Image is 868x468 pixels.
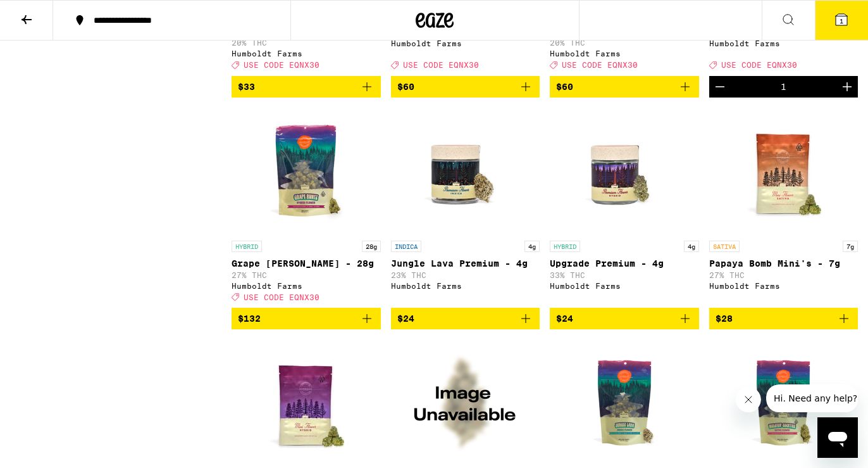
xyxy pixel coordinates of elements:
[232,76,381,98] button: Add to bag
[243,108,369,234] img: Humboldt Farms - Grape Runtz - 28g
[709,308,859,329] button: Add to bag
[232,271,381,279] p: 27% THC
[391,241,421,252] p: INDICA
[391,39,540,47] div: Humboldt Farms
[232,49,381,58] div: Humboldt Farms
[362,241,381,252] p: 28g
[709,258,859,269] p: Papaya Bomb Mini's - 7g
[550,39,699,47] p: 20% THC
[232,39,381,47] p: 20% THC
[709,282,859,290] div: Humboldt Farms
[391,258,540,269] p: Jungle Lava Premium - 4g
[815,1,868,40] button: 1
[238,82,255,92] span: $33
[561,108,688,234] img: Humboldt Farms - Upgrade Premium - 4g
[550,241,580,252] p: HYBRID
[817,417,858,458] iframe: Button to launch messaging window
[684,241,699,252] p: 4g
[402,339,528,466] img: Humboldt Farms - Original Glue Preground - 28g
[550,49,699,58] div: Humboldt Farms
[709,271,859,279] p: 27% THC
[550,308,699,329] button: Add to bag
[244,293,319,301] span: USE CODE EQNX30
[550,258,699,269] p: Upgrade Premium - 4g
[836,76,858,98] button: Increment
[232,308,381,329] button: Add to bag
[556,313,573,324] span: $24
[402,108,528,234] img: Humboldt Farms - Jungle Lava Premium - 4g
[238,313,261,324] span: $132
[561,339,688,466] img: Humboldt Farms - Jungle Lava - 14g
[550,271,699,279] p: 33% THC
[244,61,319,70] span: USE CODE EQNX30
[709,39,859,47] div: Humboldt Farms
[562,61,638,70] span: USE CODE EQNX30
[391,308,540,329] button: Add to bag
[843,241,858,252] p: 7g
[720,339,846,466] img: Humboldt Farms - Molotov Cocktail - 14g
[397,313,414,324] span: $24
[391,282,540,290] div: Humboldt Farms
[232,258,381,269] p: Grape [PERSON_NAME] - 28g
[391,108,540,308] a: Open page for Jungle Lava Premium - 4g from Humboldt Farms
[840,17,843,25] span: 1
[720,108,846,234] img: Humboldt Farms - Papaya Bomb Mini's - 7g
[550,108,699,308] a: Open page for Upgrade Premium - 4g from Humboldt Farms
[736,387,761,412] iframe: Close message
[550,76,699,98] button: Add to bag
[709,241,740,252] p: SATIVA
[550,282,699,290] div: Humboldt Farms
[709,108,859,308] a: Open page for Papaya Bomb Mini's - 7g from Humboldt Farms
[556,82,573,92] span: $60
[721,61,797,70] span: USE CODE EQNX30
[391,76,540,98] button: Add to bag
[781,82,786,92] div: 1
[709,76,731,98] button: Decrement
[716,313,733,324] span: $28
[766,384,858,412] iframe: Message from company
[391,271,540,279] p: 23% THC
[232,282,381,290] div: Humboldt Farms
[524,241,540,252] p: 4g
[397,82,414,92] span: $60
[243,339,369,466] img: Humboldt Farms - Upgrade Minis - 7g
[232,108,381,308] a: Open page for Grape Runtz - 28g from Humboldt Farms
[403,61,479,70] span: USE CODE EQNX30
[232,241,262,252] p: HYBRID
